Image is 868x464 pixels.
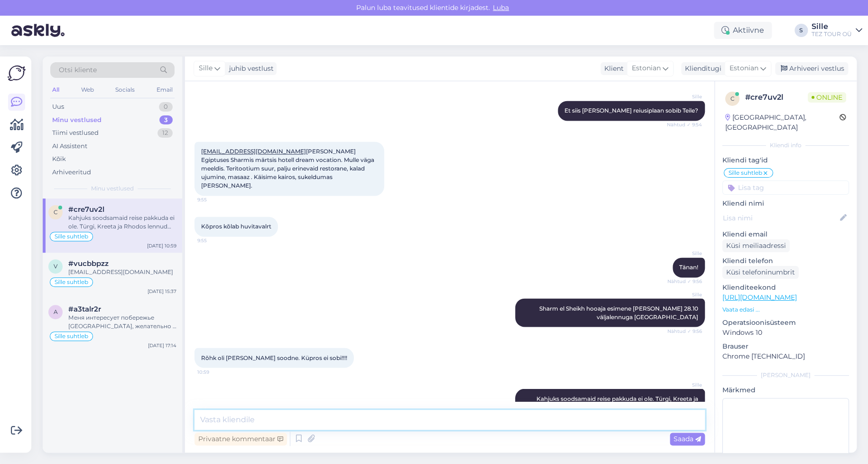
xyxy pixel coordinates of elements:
[812,30,852,38] div: TEZ TOUR OÜ
[666,381,702,388] span: Sille
[722,351,849,361] p: Chrome [TECHNICAL_ID]
[722,283,849,293] p: Klienditeekond
[722,266,799,279] div: Küsi telefoninumbrit
[725,113,840,133] div: [GEOGRAPHIC_DATA], [GEOGRAPHIC_DATA]
[157,128,173,138] div: 12
[722,305,849,314] p: Vaata edasi ...
[600,64,624,74] div: Klient
[722,239,790,252] div: Küsi meiliaadressi
[666,327,702,334] span: Nähtud ✓ 9:56
[812,23,862,38] a: SilleTEZ TOUR OÜ
[536,395,700,410] span: Kahjuks soodsamaid reise pakkuda ei ole. Türgi, Kreeta ja Rhodos lennud välja müüdud
[54,208,58,216] span: c
[794,24,808,37] div: S
[52,142,87,151] div: AI Assistent
[148,342,176,349] div: [DATE] 17:14
[722,385,849,395] p: Märkmed
[539,304,700,320] span: Sharm el Sheikh hooaja esimene [PERSON_NAME] 28.10 väljalennuga [GEOGRAPHIC_DATA]
[68,305,101,313] span: #a3talr2r
[201,223,271,230] span: Kõpros kõlab huvitavalrt
[722,141,849,150] div: Kliendi info
[197,196,233,203] span: 9:55
[666,121,702,128] span: Nähtud ✓ 9:54
[197,237,233,244] span: 9:55
[52,168,91,177] div: Arhiveeritud
[564,107,698,114] span: Et siis [PERSON_NAME] reiusiplaan sobib Teile?
[55,333,88,339] span: Sille suhtleb
[113,84,137,96] div: Socials
[159,102,173,112] div: 0
[55,234,88,239] span: Sille suhtleb
[201,148,306,155] a: [EMAIL_ADDRESS][DOMAIN_NAME]
[55,279,88,285] span: Sille suhtleb
[722,199,849,208] p: Kliendi nimi
[666,291,702,298] span: Sille
[722,155,849,165] p: Kliendi tag'id
[91,184,134,193] span: Minu vestlused
[199,63,212,74] span: Sille
[148,288,176,295] div: [DATE] 15:37
[722,229,849,239] p: Kliendi email
[722,371,849,379] div: [PERSON_NAME]
[722,318,849,328] p: Operatsioonisüsteem
[722,328,849,338] p: Windows 10
[775,62,848,75] div: Arhiveeri vestlus
[632,63,661,74] span: Estonian
[674,435,701,443] span: Saada
[490,3,512,12] span: Luba
[745,92,808,103] div: # cre7uv2l
[722,180,849,195] input: Lisa tag
[201,354,347,361] span: Rõhk oli [PERSON_NAME] soodne. Küpros ei sobi!!!!
[722,341,849,351] p: Brauser
[194,433,287,445] div: Privaatne kommentaar
[52,128,99,138] div: Tiimi vestlused
[68,214,176,231] div: Kahjuks soodsamaid reise pakkuda ei ole. Türgi, Kreeta ja Rhodos lennud välja müüdud
[730,95,735,102] span: c
[52,102,64,112] div: Uus
[666,93,702,100] span: Sille
[8,64,26,82] img: Askly Logo
[54,263,57,270] span: v
[159,115,173,125] div: 3
[225,64,274,74] div: juhib vestlust
[679,264,698,271] span: Tänan!
[729,63,758,74] span: Estonian
[666,250,702,257] span: Sille
[722,256,849,266] p: Kliendi telefon
[54,308,58,315] span: a
[714,22,772,39] div: Aktiivne
[722,293,797,302] a: [URL][DOMAIN_NAME]
[666,278,702,285] span: Nähtud ✓ 9:56
[79,84,96,96] div: Web
[147,242,176,249] div: [DATE] 10:59
[155,84,175,96] div: Email
[808,92,846,103] span: Online
[68,205,104,214] span: #cre7uv2l
[68,313,176,331] div: Меня интересует побережье [GEOGRAPHIC_DATA], желательно в сторону [GEOGRAPHIC_DATA] или сам Кемер...
[729,170,762,176] span: Sille suhtleb
[52,154,66,164] div: Kõik
[197,368,233,375] span: 10:59
[52,115,102,125] div: Minu vestlused
[723,213,838,223] input: Lisa nimi
[68,268,176,276] div: [EMAIL_ADDRESS][DOMAIN_NAME]
[68,259,109,268] span: #vucbbpzz
[681,64,721,74] div: Klienditugi
[812,23,852,30] div: Sille
[59,65,97,75] span: Otsi kliente
[201,148,376,189] span: [PERSON_NAME] Egiptuses Sharmis märtsis hotell dream vocation. Mulle väga meeldis. Teritootium su...
[50,84,61,96] div: All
